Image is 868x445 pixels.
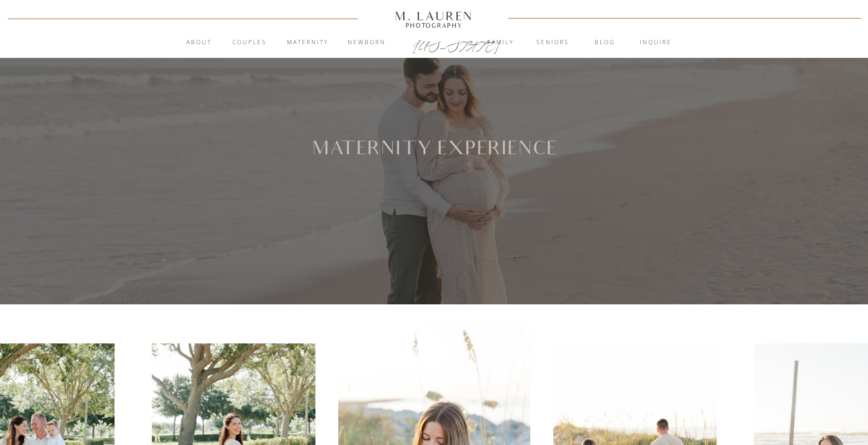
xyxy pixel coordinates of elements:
a: [US_STATE] [413,39,456,50]
a: About [181,38,217,48]
h1: Maternity Experience [310,139,559,158]
a: Family [475,38,526,48]
a: Newborn [342,38,392,48]
a: Couples [224,38,275,48]
a: Seniors [527,38,578,48]
a: Photography [391,23,478,28]
a: inquire [630,38,681,48]
a: Maternity [282,38,333,48]
a: M. Lauren [367,11,502,21]
a: blog [580,38,630,48]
